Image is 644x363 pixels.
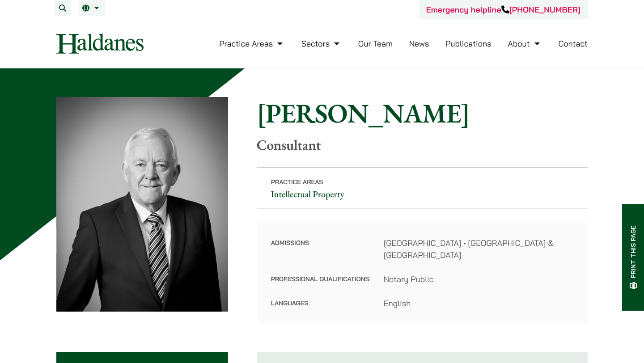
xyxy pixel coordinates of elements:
dd: Notary Public [384,273,573,285]
h1: [PERSON_NAME] [257,97,588,129]
a: Publications [445,38,491,49]
a: About [508,38,542,49]
p: Consultant [257,136,588,153]
dd: English [384,297,573,309]
a: EN [82,4,102,12]
dt: Admissions [271,237,369,273]
a: Sectors [301,38,342,49]
img: Logo of Haldanes [56,34,144,54]
a: Intellectual Property [271,188,344,200]
a: Our Team [358,38,393,49]
a: Emergency helpline[PHONE_NUMBER] [426,4,580,15]
span: Practice Areas [271,178,323,186]
a: News [409,38,429,49]
dd: [GEOGRAPHIC_DATA] • [GEOGRAPHIC_DATA] & [GEOGRAPHIC_DATA] [384,237,573,261]
a: Practice Areas [219,38,285,49]
dt: Languages [271,297,369,309]
dt: Professional Qualifications [271,273,369,297]
a: Contact [558,38,588,49]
